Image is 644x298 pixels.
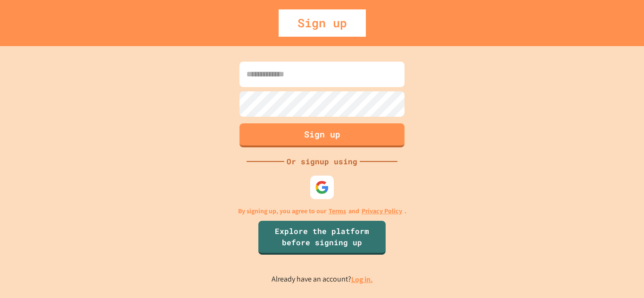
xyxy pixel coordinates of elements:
[315,180,329,194] img: google-icon.svg
[351,274,373,284] a: Log in.
[362,206,402,216] a: Privacy Policy
[284,156,360,167] div: Or signup using
[329,206,346,216] a: Terms
[239,123,405,147] button: Sign up
[258,221,386,255] a: Explore the platform before signing up
[272,274,373,285] p: Already have an account?
[279,9,366,37] div: Sign up
[238,206,406,216] p: By signing up, you agree to our and .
